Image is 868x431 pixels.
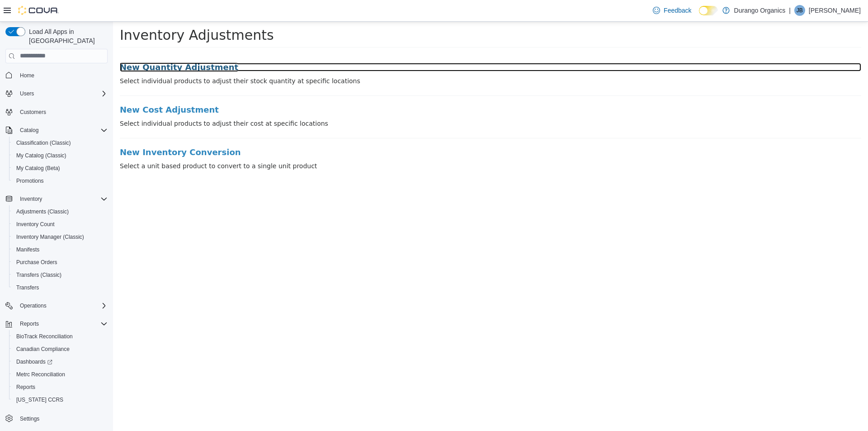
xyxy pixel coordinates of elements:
[16,246,39,253] span: Manifests
[13,206,108,217] span: Adjustments (Classic)
[13,270,108,280] span: Transfers (Classic)
[13,331,76,342] a: BioTrack Reconciliation
[2,193,111,205] button: Inventory
[20,195,42,203] span: Inventory
[13,137,108,148] span: Classification (Classic)
[16,413,43,424] a: Settings
[16,221,55,228] span: Inventory Count
[20,415,39,422] span: Settings
[2,105,111,118] button: Customers
[9,231,111,243] button: Inventory Manager (Classic)
[13,382,108,393] span: Reports
[9,281,111,294] button: Transfers
[13,163,64,174] a: My Catalog (Beta)
[9,205,111,218] button: Adjustments (Classic)
[9,269,111,281] button: Transfers (Classic)
[16,107,50,118] a: Customers
[13,150,108,161] span: My Catalog (Classic)
[20,127,38,134] span: Catalog
[20,90,34,97] span: Users
[16,106,108,118] span: Customers
[699,6,718,15] input: Dark Mode
[16,194,108,204] span: Inventory
[7,84,748,93] a: New Cost Adjustment
[16,70,108,81] span: Home
[809,5,861,16] p: [PERSON_NAME]
[13,344,73,355] a: Canadian Compliance
[2,69,111,82] button: Home
[16,233,84,241] span: Inventory Manager (Classic)
[13,382,39,393] a: Reports
[13,219,58,230] a: Inventory Count
[13,356,56,367] a: Dashboards
[16,318,42,329] button: Reports
[9,393,111,406] button: [US_STATE] CCRS
[9,175,111,187] button: Promotions
[16,152,66,159] span: My Catalog (Classic)
[13,369,69,380] a: Metrc Reconciliation
[16,259,57,266] span: Purchase Orders
[13,270,65,280] a: Transfers (Classic)
[7,41,748,50] a: New Quantity Adjustment
[9,162,111,175] button: My Catalog (Beta)
[13,232,88,242] a: Inventory Manager (Classic)
[9,343,111,355] button: Canadian Compliance
[16,208,69,215] span: Adjustments (Classic)
[16,333,73,340] span: BioTrack Reconciliation
[16,384,35,391] span: Reports
[16,177,44,185] span: Promotions
[16,70,38,81] a: Home
[7,97,748,107] p: Select individual products to adjust their cost at specific locations
[16,358,52,365] span: Dashboards
[13,331,108,342] span: BioTrack Reconciliation
[2,412,111,425] button: Settings
[13,344,108,355] span: Canadian Compliance
[16,346,70,353] span: Canadian Compliance
[9,218,111,231] button: Inventory Count
[2,87,111,100] button: Users
[18,6,59,15] img: Cova
[797,5,803,16] span: JB
[9,355,111,368] a: Dashboards
[16,371,65,378] span: Metrc Reconciliation
[16,318,108,329] span: Reports
[16,88,108,99] span: Users
[20,320,39,327] span: Reports
[2,124,111,137] button: Catalog
[9,330,111,343] button: BioTrack Reconciliation
[13,282,108,293] span: Transfers
[16,271,61,279] span: Transfers (Classic)
[7,55,748,64] p: Select individual products to adjust their stock quantity at specific locations
[13,219,108,230] span: Inventory Count
[16,194,46,204] button: Inventory
[9,368,111,381] button: Metrc Reconciliation
[13,369,108,380] span: Metrc Reconciliation
[13,394,67,405] a: [US_STATE] CCRS
[13,163,108,174] span: My Catalog (Beta)
[13,232,108,242] span: Inventory Manager (Classic)
[13,175,47,186] a: Promotions
[2,299,111,312] button: Operations
[13,394,108,405] span: Washington CCRS
[9,256,111,269] button: Purchase Orders
[16,300,108,311] span: Operations
[20,302,47,309] span: Operations
[9,243,111,256] button: Manifests
[7,140,748,149] p: Select a unit based product to convert to a single unit product
[16,125,42,136] button: Catalog
[13,282,42,293] a: Transfers
[13,257,61,268] a: Purchase Orders
[13,206,72,217] a: Adjustments (Classic)
[7,126,748,135] a: New Inventory Conversion
[9,149,111,162] button: My Catalog (Classic)
[13,356,108,367] span: Dashboards
[734,5,786,16] p: Durango Organics
[664,6,691,15] span: Feedback
[7,5,161,21] span: Inventory Adjustments
[794,5,805,16] div: Jacob Boyle
[16,412,108,424] span: Settings
[9,381,111,393] button: Reports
